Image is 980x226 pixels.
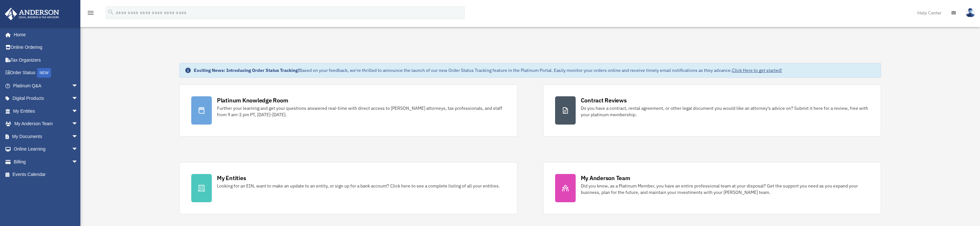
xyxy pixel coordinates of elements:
[194,67,299,73] strong: Exciting News: Introducing Order Status Tracking!
[4,117,88,130] a: My Anderson Teamarrow_drop_down
[72,155,85,169] span: arrow_drop_down
[87,11,94,17] a: menu
[217,105,506,118] div: Further your learning and get your questions answered real-time with direct access to [PERSON_NAM...
[72,79,85,92] span: arrow_drop_down
[4,28,85,41] a: Home
[217,174,246,182] div: My Entities
[4,79,88,92] a: Platinum Q&Aarrow_drop_down
[179,162,517,214] a: My Entities Looking for an EIN, want to make an update to an entity, or sign up for a bank accoun...
[4,168,88,181] a: Events Calendar
[217,183,500,189] div: Looking for an EIN, want to make an update to an entity, or sign up for a bank account? Click her...
[3,8,61,20] img: Anderson Advisors Platinum Portal
[581,96,627,104] div: Contract Reviews
[107,9,114,16] i: search
[732,67,782,73] a: Click Here to get started!
[543,84,881,136] a: Contract Reviews Do you have a contract, rental agreement, or other legal document you would like...
[966,8,975,17] img: User Pic
[543,162,881,214] a: My Anderson Team Did you know, as a Platinum Member, you have an entire professional team at your...
[87,9,94,17] i: menu
[4,54,88,66] a: Tax Organizers
[4,66,88,80] a: Order StatusNEW
[72,130,85,143] span: arrow_drop_down
[581,174,630,182] div: My Anderson Team
[4,130,88,143] a: My Documentsarrow_drop_down
[581,105,869,118] div: Do you have a contract, rental agreement, or other legal document you would like an attorney's ad...
[179,84,517,136] a: Platinum Knowledge Room Further your learning and get your questions answered real-time with dire...
[4,92,88,105] a: Digital Productsarrow_drop_down
[4,155,88,168] a: Billingarrow_drop_down
[72,105,85,118] span: arrow_drop_down
[37,68,51,78] div: NEW
[4,105,88,117] a: My Entitiesarrow_drop_down
[194,67,782,74] div: Based on your feedback, we're thrilled to announce the launch of our new Order Status Tracking fe...
[72,143,85,156] span: arrow_drop_down
[72,92,85,105] span: arrow_drop_down
[72,117,85,131] span: arrow_drop_down
[581,183,869,196] div: Did you know, as a Platinum Member, you have an entire professional team at your disposal? Get th...
[217,96,288,104] div: Platinum Knowledge Room
[4,143,88,156] a: Online Learningarrow_drop_down
[4,41,88,54] a: Online Ordering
